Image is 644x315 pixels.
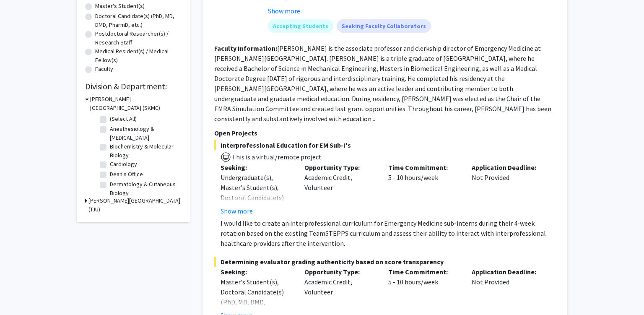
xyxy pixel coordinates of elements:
mat-chip: Accepting Students [268,19,333,33]
h2: Division & Department: [85,81,182,91]
p: Opportunity Type: [304,267,376,277]
b: Faculty Information: [214,44,277,52]
mat-chip: Seeking Faculty Collaborators [337,19,431,33]
h3: [PERSON_NAME][GEOGRAPHIC_DATA] (SKMC) [90,95,182,112]
h3: [PERSON_NAME][GEOGRAPHIC_DATA] (TJU) [88,196,182,214]
label: Master's Student(s) [95,2,145,10]
p: Application Deadline: [472,162,543,172]
span: This is a virtual/remote project [231,153,322,161]
div: Not Provided [465,162,549,216]
iframe: Chat [6,277,36,309]
p: I would like to create an interprofessional curriculum for Emergency Medicine sub-interns during ... [221,218,556,248]
span: Interprofessional Education for EM Sub-I's [214,140,556,150]
label: Dermatology & Cutaneous Biology [110,180,179,198]
span: Determining evaluator grading authenticity based on score transparency [214,257,556,267]
button: Show more [268,6,300,16]
label: Doctoral Candidate(s) (PhD, MD, DMD, PharmD, etc.) [95,12,182,29]
div: Academic Credit, Volunteer [298,162,382,216]
p: Opportunity Type: [304,162,376,172]
p: Time Commitment: [388,162,460,172]
p: Seeking: [221,267,292,277]
label: Dean's Office [110,170,143,179]
button: Show more [221,206,253,216]
label: Anesthesiology & [MEDICAL_DATA] [110,125,179,142]
label: Medical Resident(s) / Medical Fellow(s) [95,47,182,65]
p: Application Deadline: [472,267,543,277]
p: Seeking: [221,162,292,172]
label: Cardiology [110,160,137,169]
p: Open Projects [214,128,556,138]
label: Postdoctoral Researcher(s) / Research Staff [95,29,182,47]
div: 5 - 10 hours/week [382,162,466,216]
label: Biochemistry & Molecular Biology [110,142,179,160]
fg-read-more: [PERSON_NAME] is the associate professor and clerkship director of Emergency Medicine at [PERSON_... [214,44,551,123]
p: Time Commitment: [388,267,460,277]
div: Undergraduate(s), Master's Student(s), Doctoral Candidate(s) (PhD, MD, DMD, PharmD, etc.), Faculty [221,172,292,223]
label: (Select All) [110,115,137,123]
label: Faculty [95,65,113,73]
